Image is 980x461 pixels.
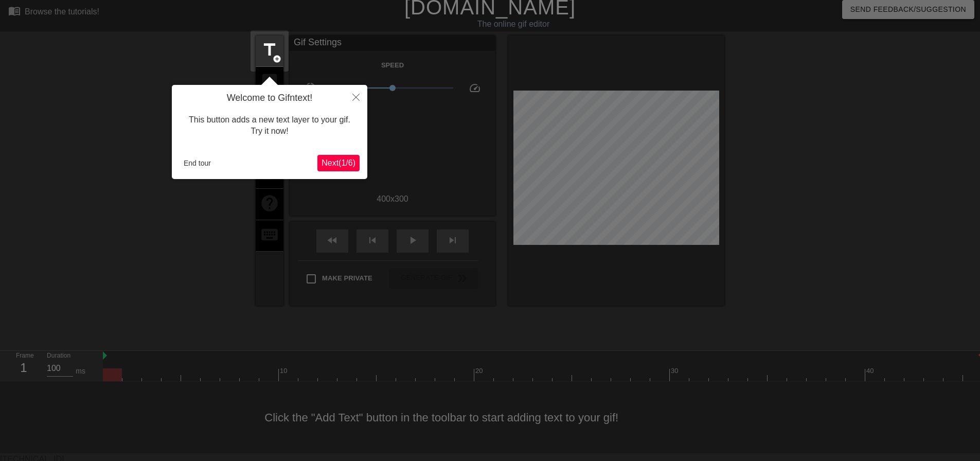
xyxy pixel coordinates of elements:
button: Next [317,155,360,171]
button: Close [345,85,367,109]
div: This button adds a new text layer to your gif. Try it now! [180,104,360,148]
button: End tour [180,155,215,171]
h4: Welcome to Gifntext! [180,93,360,104]
span: Next ( 1 / 6 ) [322,158,355,167]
